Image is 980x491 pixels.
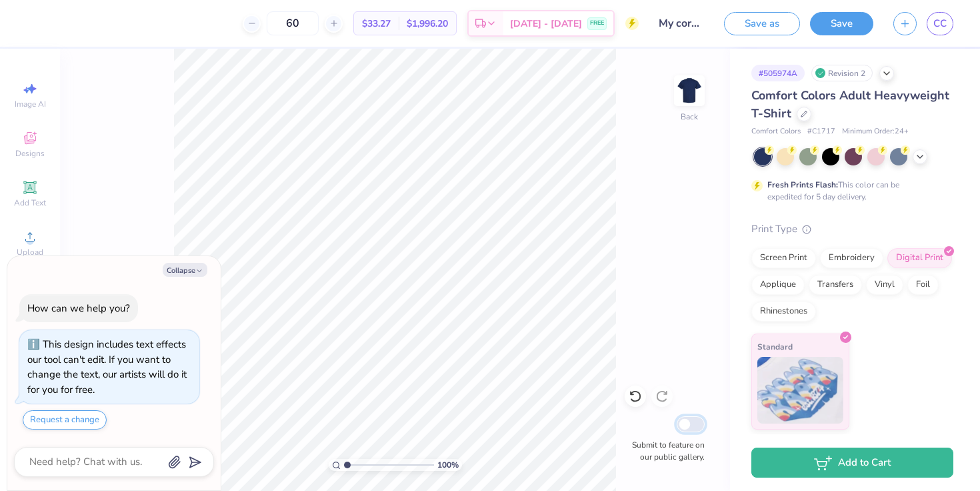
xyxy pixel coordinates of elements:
div: This design includes text effects our tool can't edit. If you want to change the text, our artist... [27,338,187,396]
label: Submit to feature on our public gallery. [625,439,705,463]
span: Comfort Colors Adult Heavyweight T-Shirt [751,87,949,121]
span: Add Text [14,197,46,208]
span: 100 % [437,459,459,471]
span: Minimum Order: 24 + [842,126,909,137]
span: Standard [757,340,793,354]
div: # 505974A [751,65,805,81]
button: Save as [724,12,800,35]
span: Image AI [15,99,46,109]
span: Designs [15,148,45,159]
div: Applique [751,275,805,295]
div: Embroidery [820,248,883,268]
div: Screen Print [751,248,816,268]
button: Request a change [23,410,107,430]
span: # C1717 [807,126,835,137]
div: How can we help you? [27,302,130,315]
span: Upload [17,247,43,258]
div: Vinyl [866,275,903,295]
div: Revision 2 [811,65,873,81]
div: Transfers [809,275,862,295]
div: Back [681,111,698,123]
span: CC [933,16,947,31]
a: CC [927,12,953,35]
input: Untitled Design [649,10,714,37]
div: This color can be expedited for 5 day delivery. [767,179,931,203]
button: Collapse [163,263,207,277]
span: Comfort Colors [751,126,801,137]
img: Back [676,77,703,104]
input: – – [267,11,319,35]
span: $33.27 [362,17,391,31]
span: $1,996.20 [407,17,448,31]
strong: Fresh Prints Flash: [767,179,838,190]
div: Foil [907,275,939,295]
img: Standard [757,357,843,424]
div: Digital Print [887,248,952,268]
div: Rhinestones [751,302,816,322]
span: [DATE] - [DATE] [510,17,582,31]
div: Print Type [751,221,953,237]
button: Add to Cart [751,448,953,478]
span: FREE [590,19,604,28]
button: Save [810,12,873,35]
